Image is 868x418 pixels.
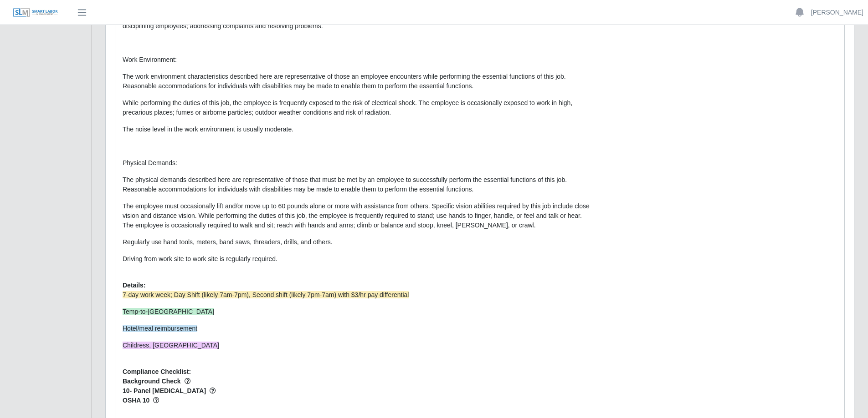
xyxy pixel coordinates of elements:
[123,291,409,298] span: 7-day work week; Day Shift (likely 7am-7pm), Second shift (likely 7pm-7am) with $3/hr pay differe...
[123,386,594,396] span: 10- Panel [MEDICAL_DATA]
[123,237,594,247] p: Regularly use hand tools, meters, band saws, threaders, drills, and others.
[13,8,58,18] img: SLM Logo
[123,282,146,289] b: Details:
[123,98,594,117] p: While performing the duties of this job, the employee is frequently exposed to the risk of electr...
[123,396,594,405] span: OSHA 10
[123,158,594,168] p: Physical Demands:
[123,325,197,332] span: Hotel/meal reimbursement
[123,377,594,386] span: Background Check
[123,175,594,194] p: The physical demands described here are representative of those that must be met by an employee t...
[123,72,594,91] p: The work environment characteristics described here are representative of those an employee encou...
[123,342,219,349] span: Childress, [GEOGRAPHIC_DATA]
[123,254,594,264] p: Driving from work site to work site is regularly required.
[123,368,191,375] b: Compliance Checklist:
[811,8,863,17] a: [PERSON_NAME]
[123,201,594,230] p: The employee must occasionally lift and/or move up to 60 pounds alone or more with assistance fro...
[123,55,594,65] p: Work Environment:
[123,308,214,315] span: Temp-to-[GEOGRAPHIC_DATA]
[123,125,594,134] p: The noise level in the work environment is usually moderate.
